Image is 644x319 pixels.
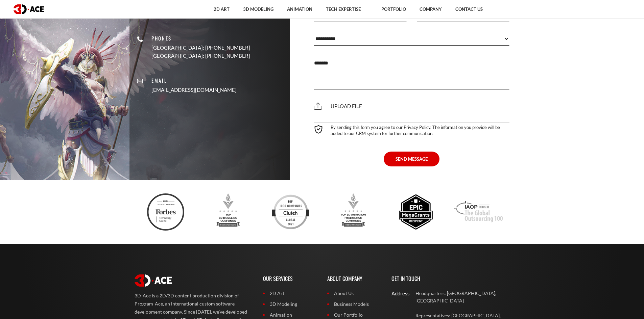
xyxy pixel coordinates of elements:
[391,290,403,297] div: Address
[151,86,237,94] a: [EMAIL_ADDRESS][DOMAIN_NAME]
[391,268,510,290] p: Get In Touch
[327,290,381,297] a: About Us
[263,268,317,290] p: Our Services
[135,274,172,287] img: logo white
[147,193,184,231] img: Ftc badge 3d ace 2024
[335,193,372,231] img: Top 3d animation production companies designrush 2023
[454,193,503,231] img: Iaop award
[263,300,317,308] a: 3D Modeling
[415,290,510,304] p: Headquarters: [GEOGRAPHIC_DATA], [GEOGRAPHIC_DATA]
[314,103,362,109] span: Upload file
[327,311,381,319] a: Our Portfolio
[384,152,439,166] button: SEND MESSAGE
[151,44,250,52] p: [GEOGRAPHIC_DATA]: [PHONE_NUMBER]
[327,300,381,308] a: Business Models
[14,4,44,14] img: logo dark
[314,122,510,136] div: By sending this form you agree to our Privacy Policy. The information you provide will be added t...
[327,268,381,290] p: About Company
[151,52,250,59] p: [GEOGRAPHIC_DATA]: [PHONE_NUMBER]
[263,290,317,297] a: 2D Art
[151,77,237,84] p: Email
[272,193,309,231] img: Clutch top developers
[210,193,247,231] img: Top 3d modeling companies designrush award 2023
[263,311,317,319] a: Animation
[397,193,434,231] img: Epic megagrants recipient
[151,34,250,42] p: Phones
